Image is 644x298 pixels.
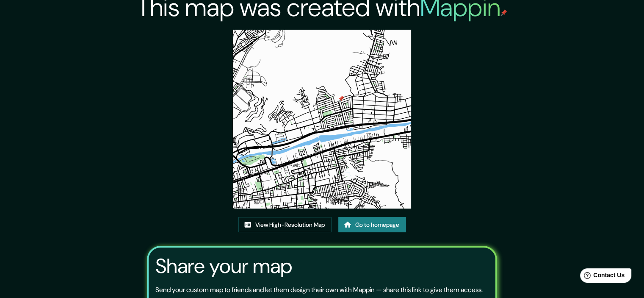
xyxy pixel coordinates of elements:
[155,285,483,295] p: Send your custom map to friends and let them design their own with Mappin — share this link to gi...
[500,9,507,16] img: mappin-pin
[155,254,292,278] h3: Share your map
[233,30,412,209] img: created-map
[338,217,406,233] a: Go to homepage
[569,265,635,289] iframe: Help widget launcher
[238,217,332,233] a: View High-Resolution Map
